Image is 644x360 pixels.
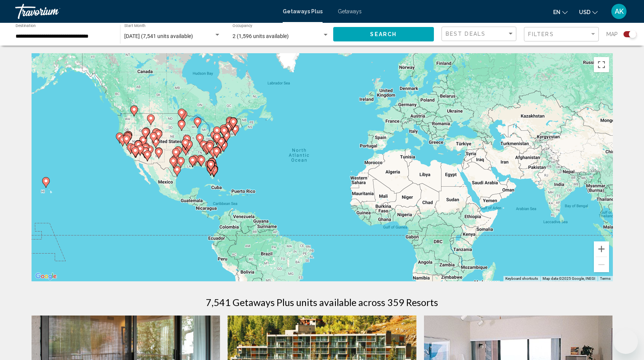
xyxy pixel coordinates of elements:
[505,276,538,281] button: Keyboard shortcuts
[594,57,609,72] button: Toggle fullscreen view
[233,33,289,39] span: 2 (1,596 units available)
[615,8,623,15] span: AK
[370,32,397,38] span: Search
[283,8,323,14] a: Getaways Plus
[446,31,486,37] span: Best Deals
[553,6,568,17] button: Change language
[553,9,560,15] span: en
[333,27,434,41] button: Search
[446,31,514,37] mat-select: Sort by
[33,271,59,281] img: Google
[33,271,59,281] a: Open this area in Google Maps (opens a new window)
[594,257,609,272] button: Zoom out
[206,297,438,308] h1: 7,541 Getaways Plus units available across 359 Resorts
[524,27,599,42] button: Filter
[124,33,193,39] span: [DATE] (7,541 units available)
[15,4,275,19] a: Travorium
[614,330,638,354] iframe: Button to launch messaging window
[609,3,629,19] button: User Menu
[600,276,611,281] a: Terms
[528,31,554,37] span: Filters
[606,29,618,40] span: Map
[579,9,590,15] span: USD
[338,8,362,14] a: Getaways
[594,241,609,257] button: Zoom in
[543,276,595,281] span: Map data ©2025 Google, INEGI
[579,6,598,17] button: Change currency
